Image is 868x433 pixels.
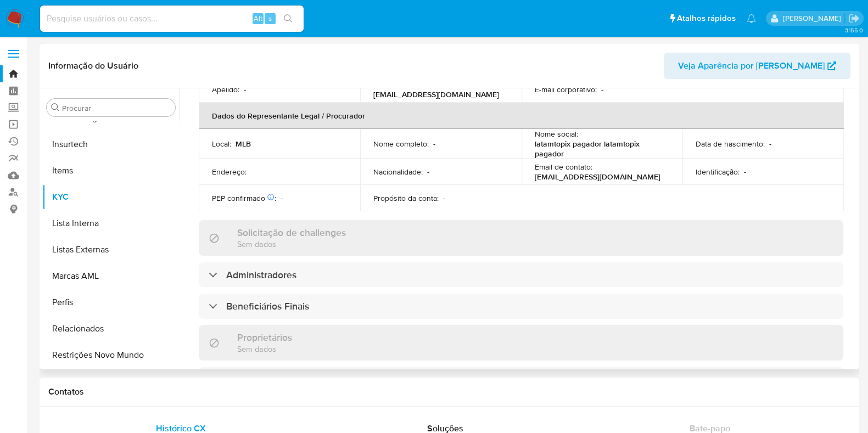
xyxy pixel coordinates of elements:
p: - [281,193,283,203]
p: E-mail corporativo : [535,85,597,94]
p: Email de contato : [535,162,592,172]
button: Relacionados [42,316,180,342]
button: Listas Externas [42,237,180,263]
span: Atalhos rápidos [677,13,736,24]
button: Procurar [51,103,60,112]
th: Dados do Representante Legal / Procurador [199,103,844,129]
p: Nome completo : [373,139,429,149]
button: Marcas AML [42,263,180,289]
input: Pesquise usuários ou casos... [40,12,304,26]
p: MLB [236,139,251,149]
p: Data de nascimento : [696,139,765,149]
p: Nome social : [535,129,578,139]
button: Veja Aparência por [PERSON_NAME] [664,53,850,79]
span: Alt [254,13,262,24]
p: Sem dados [237,239,346,249]
button: Insurtech [42,131,180,158]
p: Identificação : [696,167,740,177]
p: latamtopix pagador latamtopix pagador [535,139,665,159]
p: magno.ferreira@mercadopago.com.br [782,13,844,24]
p: - [433,139,435,149]
p: - [244,85,246,94]
h1: Contatos [48,386,850,397]
h3: Beneficiários Finais [226,300,309,312]
h3: Proprietários [237,331,292,344]
p: Apelido : [212,85,239,94]
button: Items [42,158,180,184]
h3: Solicitação de challenges [237,227,346,239]
p: Local : [212,139,231,149]
div: Beneficiários Finais [199,294,843,319]
p: PEP confirmado : [212,193,276,203]
input: Procurar [62,103,171,113]
h3: Administradores [226,269,296,281]
p: Endereço : [212,167,247,177]
span: s [268,13,272,24]
p: Sem dados [237,344,292,354]
div: Solicitação de challengesSem dados [199,220,843,256]
p: [EMAIL_ADDRESS][DOMAIN_NAME] [535,172,660,182]
a: Sair [848,13,860,24]
button: search-icon [277,11,299,26]
p: - [769,139,771,149]
div: Administradores [199,262,843,288]
p: - [427,167,429,177]
p: Nacionalidade : [373,167,423,177]
p: - [443,193,445,203]
button: KYC [42,184,180,210]
p: - [744,167,746,177]
span: Veja Aparência por [PERSON_NAME] [678,53,825,79]
button: Lista Interna [42,210,180,237]
p: Propósito da conta : [373,193,439,203]
p: - [601,85,603,94]
p: [EMAIL_ADDRESS][DOMAIN_NAME] [373,89,499,99]
button: Restrições Novo Mundo [42,342,180,368]
div: ProprietáriosSem dados [199,325,843,361]
h1: Informação do Usuário [48,60,138,71]
a: Notificações [747,14,756,23]
button: Perfis [42,289,180,316]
